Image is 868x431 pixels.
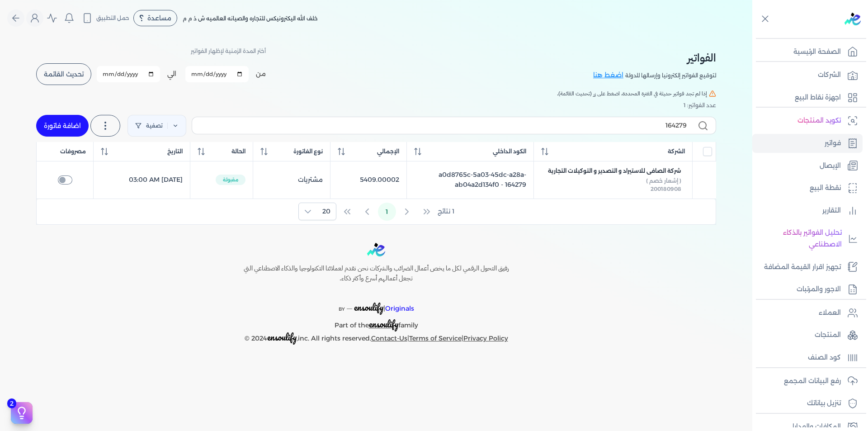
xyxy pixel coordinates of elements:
[385,304,414,313] span: Originals
[224,291,528,315] p: |
[369,321,398,329] a: ensoulify
[339,306,345,312] span: BY
[752,223,863,254] a: تحليل الفواتير بالذكاء الاصطناعي
[256,69,266,79] label: من
[752,134,863,153] a: فواتير
[224,315,528,332] p: Part of the family
[593,50,716,66] h2: الفواتير
[36,115,89,137] a: اضافة فاتورة
[167,147,183,156] span: التاريخ
[354,300,383,314] span: ensoulify
[752,348,863,367] a: كود الصنف
[818,69,841,81] p: الشركات
[548,167,681,175] span: شركة الصافى للاستيراد و التصدير و التوكيلات التجارية
[764,261,841,273] p: تجهيز اقرار القيمة المضافة
[371,334,407,342] a: Contact-Us
[593,71,625,81] a: اضغط هنا
[378,203,396,221] button: Page 1
[807,398,841,409] p: تنزيل بياناتك
[11,402,33,424] button: 2
[752,394,863,413] a: تنزيل بياناتك
[80,10,132,26] button: حمل التطبيق
[367,243,385,257] img: logo
[224,332,528,345] p: © 2024 ,inc. All rights reserved. | |
[60,147,86,156] span: مصروفات
[199,121,687,130] input: بحث في الفواتير الحالية...
[167,69,176,79] label: الي
[293,147,323,156] span: نوع الفاتورة
[810,182,841,194] p: نقطة البيع
[7,398,16,408] span: 2
[96,14,129,22] span: حمل التطبيق
[557,90,707,98] span: إذا لم تجد فواتير حديثة في الفترة المحددة، اضغط على زر (تحديث القائمة).
[795,92,841,104] p: اجهزة نقاط البيع
[44,71,84,77] span: تحديث القائمة
[752,258,863,277] a: تجهيز اقرار القيمة المضافة
[797,115,841,127] p: تكويد المنتجات
[224,264,528,283] h6: رفيق التحول الرقمي لكل ما يخص أعمال الضرائب والشركات نحن نقدم لعملائنا التكنولوجيا والذكاء الاصطن...
[651,185,681,192] span: 200180908
[133,10,177,26] div: مساعدة
[808,352,841,364] p: كود الصنف
[191,45,266,57] p: أختر المدة الزمنية لإظهار الفواتير
[317,203,336,220] span: Rows per page
[784,375,841,387] p: رفع البيانات المجمع
[646,177,681,185] span: ( إشعار خصم )
[183,15,318,22] span: خلف الله اليكترونيكس للتجاره والصيانه العالميه ش ذ م م
[752,111,863,130] a: تكويد المنتجات
[438,207,454,216] span: 1 نتائج
[822,205,841,217] p: التقارير
[752,326,863,345] a: المنتجات
[493,147,526,156] span: الكود الداخلي
[752,372,863,391] a: رفع البيانات المجمع
[752,88,863,107] a: اجهزة نقاط البيع
[844,13,861,25] img: logo
[752,66,863,85] a: الشركات
[793,46,841,58] p: الصفحة الرئيسية
[752,156,863,175] a: الإيصال
[127,115,186,137] a: تصفية
[752,201,863,220] a: التقارير
[752,280,863,299] a: الاجور والمرتبات
[36,63,91,85] button: تحديث القائمة
[36,101,716,109] div: عدد الفواتير: 1
[147,15,171,21] span: مساعدة
[752,179,863,198] a: نقطة البيع
[347,303,352,309] sup: __
[267,330,297,344] span: ensoulify
[819,307,841,319] p: العملاء
[815,329,841,341] p: المنتجات
[825,137,841,149] p: فواتير
[752,43,863,62] a: الصفحة الرئيسية
[757,227,842,250] p: تحليل الفواتير بالذكاء الاصطناعي
[752,303,863,322] a: العملاء
[668,147,685,156] span: الشركة
[820,160,841,172] p: الإيصال
[797,284,841,295] p: الاجور والمرتبات
[231,147,245,156] span: الحالة
[377,147,399,156] span: الإجمالي
[625,70,716,81] p: لتوقيع الفواتير إلكترونيا وإرسالها للدولة
[409,334,462,342] a: Terms of Service
[369,317,398,331] span: ensoulify
[463,334,508,342] a: Privacy Policy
